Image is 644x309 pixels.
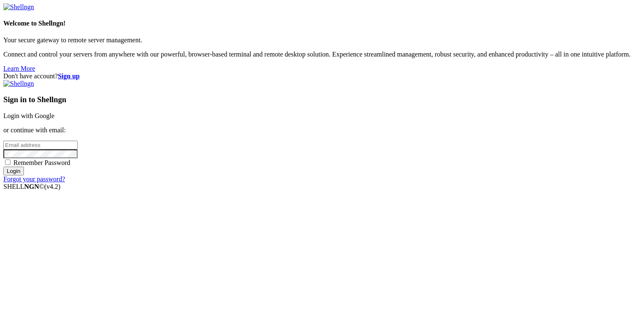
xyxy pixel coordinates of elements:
span: 4.2.0 [44,183,61,190]
b: NGN [24,183,39,190]
a: Sign up [58,72,80,80]
input: Email address [3,141,78,149]
a: Login with Google [3,112,55,119]
h4: Welcome to Shellngn! [3,20,641,27]
a: Learn More [3,65,35,72]
a: Forgot your password? [3,175,65,183]
p: or continue with email: [3,126,641,134]
p: Your secure gateway to remote server management. [3,36,641,44]
div: Don't have account? [3,72,641,80]
span: SHELL © [3,183,60,190]
input: Login [3,167,24,175]
span: Remember Password [13,159,70,166]
h3: Sign in to Shellngn [3,95,641,104]
img: Shellngn [3,3,34,11]
p: Connect and control your servers from anywhere with our powerful, browser-based terminal and remo... [3,51,641,58]
input: Remember Password [5,160,10,165]
img: Shellngn [3,80,34,88]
